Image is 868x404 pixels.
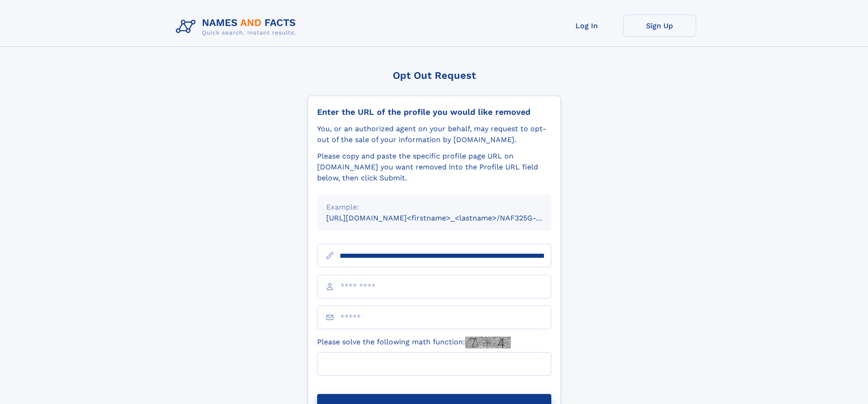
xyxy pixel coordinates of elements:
[317,337,511,348] label: Please solve the following math function:
[317,107,551,117] div: Enter the URL of the profile you would like removed
[172,15,303,39] img: Logo Names and Facts
[326,202,542,213] div: Example:
[317,123,551,145] div: You, or an authorized agent on your behalf, may request to opt-out of the sale of your informatio...
[308,70,561,81] div: Opt Out Request
[623,15,696,37] a: Sign Up
[326,214,569,222] small: [URL][DOMAIN_NAME]<firstname>_<lastname>/NAF325G-xxxxxxxx
[317,151,551,184] div: Please copy and paste the specific profile page URL on [DOMAIN_NAME] you want removed into the Pr...
[550,15,623,37] a: Log In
